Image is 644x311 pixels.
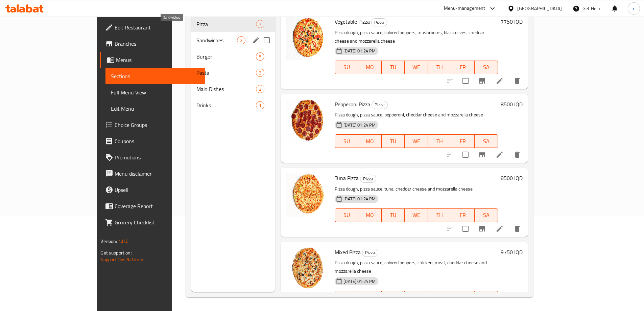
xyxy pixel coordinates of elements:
[431,62,449,72] span: TH
[501,247,523,257] h6: 9750 IQD
[428,208,451,222] button: TH
[191,13,275,116] nav: Menu sections
[115,170,199,178] span: Menu disclaimer
[115,137,199,145] span: Coupons
[405,291,428,304] button: WE
[256,101,264,109] div: items
[428,61,451,74] button: TH
[118,237,129,246] span: 1.0.0
[361,136,379,146] span: MO
[237,36,245,44] div: items
[431,136,449,146] span: TH
[256,69,264,77] div: items
[335,291,358,304] button: SU
[372,19,387,26] span: Pizza
[382,134,405,148] button: TU
[116,56,199,64] span: Menus
[100,165,205,182] a: Menu disclaimer
[338,62,356,72] span: SU
[477,62,495,72] span: SA
[286,173,329,217] img: Tuna Pizza
[100,36,205,52] a: Branches
[509,221,525,237] button: delete
[100,248,132,257] span: Get support on:
[362,249,378,257] div: Pizza
[360,175,376,183] span: Pizza
[100,133,205,149] a: Coupons
[475,291,498,304] button: SA
[371,18,387,26] div: Pizza
[458,222,473,236] span: Select to update
[474,147,490,163] button: Branch-specific-item
[341,278,378,285] span: [DATE] 01:24 PM
[358,291,382,304] button: MO
[286,17,329,60] img: Vegetable Pizza
[115,202,199,210] span: Coverage Report
[335,61,358,74] button: SU
[407,136,425,146] span: WE
[335,28,498,45] p: Pizza dough, pizza sauce, colored peppers, mushrooms, black olives, cheddar cheese and mozzarella...
[191,48,275,65] div: Burger5
[335,208,358,222] button: SU
[196,69,256,77] span: Pasta
[335,17,370,27] span: Vegetable Pizza
[407,210,425,220] span: WE
[444,4,485,13] div: Menu-management
[100,237,117,246] span: Version:
[475,61,498,74] button: SA
[105,68,205,84] a: Sections
[115,40,199,48] span: Branches
[341,122,378,128] span: [DATE] 01:24 PM
[451,134,475,148] button: FR
[477,136,495,146] span: SA
[335,185,498,193] p: Pizza dough, pizza sauce, tuna, cheddar cheese and mozzarella cheese
[341,48,378,54] span: [DATE] 01:24 PM
[358,208,382,222] button: MO
[501,173,523,183] h6: 8500 IQD
[475,208,498,222] button: SA
[115,121,199,129] span: Choice Groups
[338,210,356,220] span: SU
[191,97,275,113] div: Drinks1
[196,101,256,109] span: Drinks
[341,196,378,202] span: [DATE] 01:24 PM
[407,62,425,72] span: WE
[251,35,261,45] button: edit
[196,52,256,61] span: Burger
[384,210,402,220] span: TU
[382,61,405,74] button: TU
[382,291,405,304] button: TU
[196,85,256,93] span: Main Dishes
[358,61,382,74] button: MO
[335,247,361,257] span: Mixed Pizza
[256,52,264,61] div: items
[454,62,472,72] span: FR
[196,20,256,28] div: Pizza
[405,61,428,74] button: WE
[111,105,199,113] span: Edit Menu
[358,134,382,148] button: MO
[428,291,451,304] button: TH
[191,81,275,97] div: Main Dishes2
[454,136,472,146] span: FR
[105,84,205,101] a: Full Menu View
[458,148,473,162] span: Select to update
[115,218,199,226] span: Grocery Checklist
[191,16,275,32] div: Pizza7
[256,86,264,92] span: 2
[361,210,379,220] span: MO
[100,149,205,165] a: Promotions
[256,102,264,109] span: 1
[474,73,490,89] button: Branch-specific-item
[115,153,199,161] span: Promotions
[382,208,405,222] button: TU
[115,23,199,31] span: Edit Restaurant
[191,65,275,81] div: Pasta3
[475,134,498,148] button: SA
[335,111,498,119] p: Pizza dough, pizza sauce, pepperoni, cheddar cheese and mozzarella cheese
[384,136,402,146] span: TU
[286,247,329,291] img: Mixed Pizza
[256,21,264,27] span: 7
[509,147,525,163] button: delete
[405,208,428,222] button: WE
